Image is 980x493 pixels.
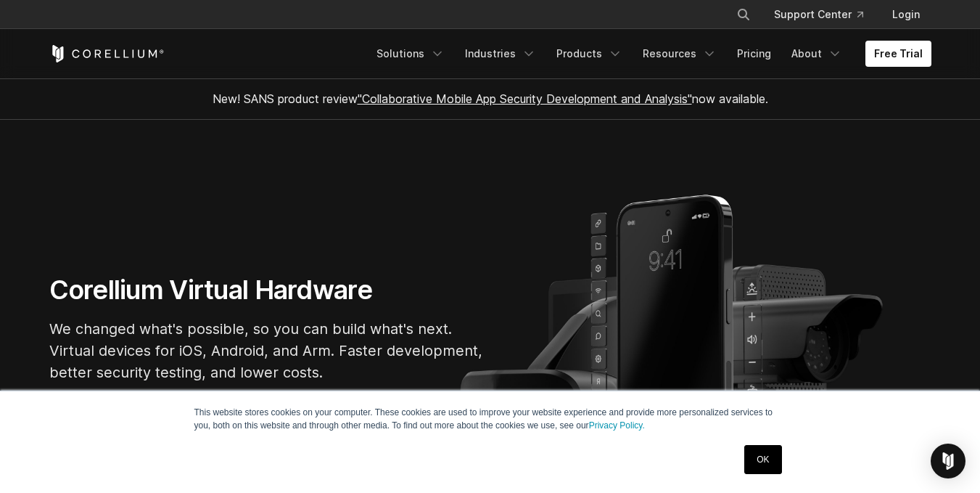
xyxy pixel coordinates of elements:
[730,1,757,28] button: Search
[368,41,453,67] a: Solutions
[49,274,485,306] h1: Corellium Virtual Hardware
[456,41,545,67] a: Industries
[358,91,692,106] a: "Collaborative Mobile App Security Development and Analysis"
[931,444,965,478] div: Open Intercom Messenger
[49,318,485,383] p: We changed what's possible, so you can build what's next. Virtual devices for iOS, Android, and A...
[744,445,781,474] a: OK
[881,1,931,28] a: Login
[194,406,786,432] p: This website stores cookies on your computer. These cookies are used to improve your website expe...
[762,1,875,28] a: Support Center
[719,1,931,28] div: Navigation Menu
[865,41,931,67] a: Free Trial
[783,41,851,67] a: About
[589,420,645,431] a: Privacy Policy.
[368,41,931,67] div: Navigation Menu
[548,41,631,67] a: Products
[213,91,768,106] span: New! SANS product review now available.
[728,41,780,67] a: Pricing
[49,45,165,62] a: Corellium Home
[634,41,725,67] a: Resources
